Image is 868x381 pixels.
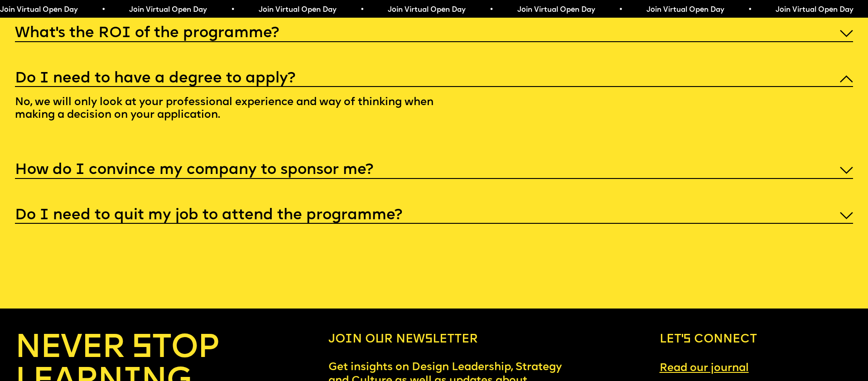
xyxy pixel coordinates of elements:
[660,333,853,347] h6: Let’s connect
[100,6,104,14] span: •
[15,166,373,175] h5: How do I convince my company to sponsor me?
[15,74,295,83] h5: Do I need to have a degree to apply?
[328,333,569,347] h6: Join our newsletter
[747,6,751,14] span: •
[229,6,233,14] span: •
[488,6,492,14] span: •
[15,29,279,38] h5: What’s the ROI of the programme?
[358,6,362,14] span: •
[617,6,621,14] span: •
[15,211,402,220] h5: Do I need to quit my job to attend the programme?
[15,87,449,134] p: No, we will only look at your professional experience and way of thinking when making a decision ...
[653,356,755,381] a: Read our journal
